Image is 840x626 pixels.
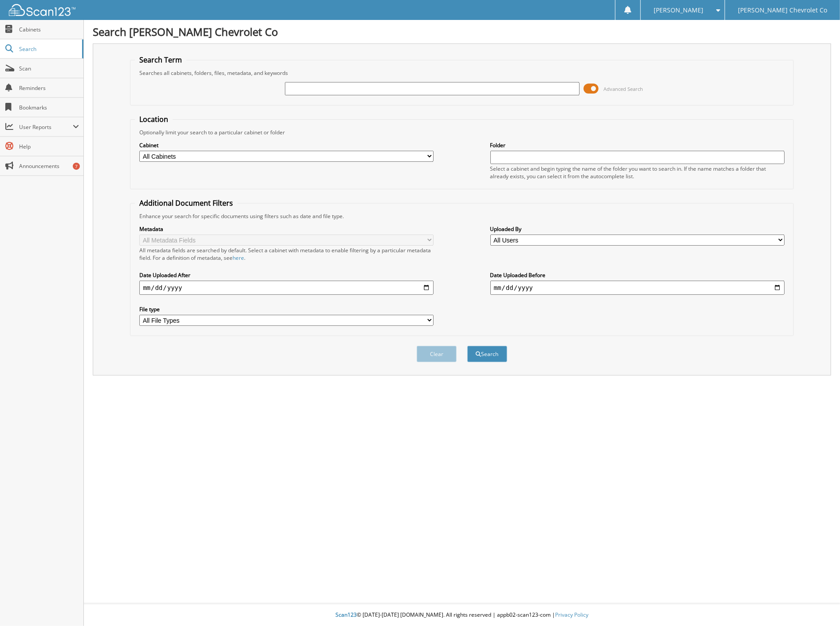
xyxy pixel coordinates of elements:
span: Announcements [19,162,79,170]
legend: Search Term [135,55,186,65]
span: [PERSON_NAME] [654,8,703,13]
span: Advanced Search [604,86,643,92]
span: Scan [19,65,79,72]
h1: Search [PERSON_NAME] Chevrolet Co [93,24,831,39]
input: start [139,281,434,295]
span: Scan123 [335,611,357,618]
span: Search [19,45,78,53]
button: Clear [417,346,457,362]
label: Metadata [139,225,434,233]
label: File type [139,305,434,313]
span: Bookmarks [19,104,79,111]
span: User Reports [19,123,73,131]
div: Searches all cabinets, folders, files, metadata, and keywords [135,69,789,77]
img: scan123-logo-white.svg [9,4,75,16]
a: here [233,254,244,262]
div: All metadata fields are searched by default. Select a cabinet with metadata to enable filtering b... [139,246,434,262]
span: Reminders [19,84,79,92]
label: Folder [490,141,785,149]
span: Cabinets [19,26,79,33]
span: [PERSON_NAME] Chevrolet Co [738,8,827,13]
div: Optionally limit your search to a particular cabinet or folder [135,129,789,136]
div: Enhance your search for specific documents using filters such as date and file type. [135,212,789,220]
input: end [490,281,785,295]
legend: Additional Document Filters [135,198,237,208]
label: Cabinet [139,141,434,149]
a: Privacy Policy [555,611,588,618]
label: Date Uploaded Before [490,271,785,279]
label: Uploaded By [490,225,785,233]
div: Select a cabinet and begin typing the name of the folder you want to search in. If the name match... [490,165,785,180]
span: Help [19,143,79,150]
label: Date Uploaded After [139,271,434,279]
button: Search [467,346,507,362]
div: 7 [73,163,80,170]
div: © [DATE]-[DATE] [DOMAIN_NAME]. All rights reserved | appb02-scan123-com | [84,604,840,626]
legend: Location [135,114,173,124]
